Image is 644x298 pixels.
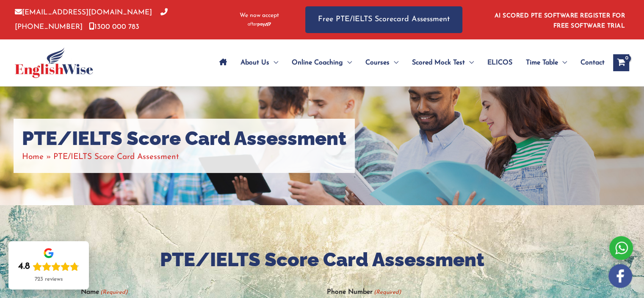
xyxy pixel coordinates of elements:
[608,264,632,288] img: white-facebook.png
[22,127,346,150] h1: PTE/IELTS Score Card Assessment
[234,48,285,78] a: About UsMenu Toggle
[285,48,359,78] a: Online CoachingMenu Toggle
[18,261,79,273] div: Rating: 4.8 out of 5
[412,48,465,78] span: Scored Mock Test
[526,48,558,78] span: Time Table
[240,11,279,20] span: We now accept
[53,153,179,161] span: PTE/IELTS Score Card Assessment
[248,22,271,27] img: Afterpay-Logo
[269,48,278,78] span: Menu Toggle
[613,54,629,71] a: View Shopping Cart, empty
[213,48,605,78] nav: Site Navigation: Main Menu
[292,48,343,78] span: Online Coaching
[343,48,352,78] span: Menu Toggle
[465,48,474,78] span: Menu Toggle
[240,48,269,78] span: About Us
[22,153,44,161] a: Home
[390,48,398,78] span: Menu Toggle
[18,261,30,273] div: 4.8
[519,48,574,78] a: Time TableMenu Toggle
[81,248,564,273] h2: PTE/IELTS Score Card Assessment
[365,48,390,78] span: Courses
[22,150,346,164] nav: Breadcrumbs
[305,6,462,33] a: Free PTE/IELTS Scorecard Assessment
[15,9,168,30] a: [PHONE_NUMBER]
[580,48,605,78] span: Contact
[405,48,481,78] a: Scored Mock TestMenu Toggle
[89,23,139,31] a: 1300 000 783
[489,6,629,33] aside: Header Widget 1
[487,48,512,78] span: ELICOS
[495,13,625,29] a: AI SCORED PTE SOFTWARE REGISTER FOR FREE SOFTWARE TRIAL
[359,48,405,78] a: CoursesMenu Toggle
[35,276,63,283] div: 723 reviews
[15,47,93,78] img: cropped-ew-logo
[481,48,519,78] a: ELICOS
[558,48,567,78] span: Menu Toggle
[574,48,605,78] a: Contact
[15,9,152,16] a: [EMAIL_ADDRESS][DOMAIN_NAME]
